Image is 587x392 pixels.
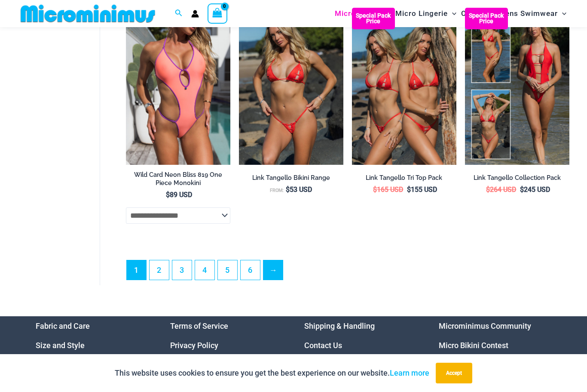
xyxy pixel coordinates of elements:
img: Link Tangello 3070 Tri Top 4580 Micro 01 [239,8,343,165]
nav: Menu [170,316,283,374]
a: Privacy Policy [170,341,218,350]
a: Page 6 [241,260,260,280]
a: Wild Card Neon Bliss 819 One Piece Monokini [126,171,230,190]
span: Menu Toggle [448,3,456,25]
aside: Footer Widget 4 [439,316,552,374]
nav: Product Pagination [126,260,569,285]
aside: Footer Widget 1 [36,316,149,374]
a: Page 2 [150,260,169,280]
p: This website uses cookies to ensure you get the best experience on our website. [115,367,429,380]
a: Link Tangello 3070 Tri Top 4580 Micro 01Link Tangello 8650 One Piece Monokini 12Link Tangello 865... [239,8,343,165]
a: View Shopping Cart, empty [208,3,227,23]
b: Special Pack Price [352,13,395,24]
nav: Menu [36,316,149,374]
span: $ [286,185,290,194]
a: Collection Pack Collection Pack BCollection Pack B [465,8,569,165]
span: $ [166,191,170,199]
a: Contact Us [304,341,342,350]
a: Bikini Pack Bikini Pack BBikini Pack B [352,8,456,165]
aside: Footer Widget 2 [170,316,283,374]
a: Page 5 [218,260,237,280]
nav: Menu [304,316,417,374]
img: Wild Card Neon Bliss 819 One Piece 04 [126,8,230,165]
a: Link Tangello Tri Top Pack [352,174,456,185]
h2: Link Tangello Bikini Range [239,174,343,182]
a: Learn more [390,368,429,377]
bdi: 89 USD [166,191,192,199]
span: Outers [461,3,486,25]
img: MM SHOP LOGO FLAT [17,4,159,23]
span: Micro Lingerie [395,3,448,25]
a: Page 3 [172,260,192,280]
a: Microminimus Community [439,321,531,330]
nav: Menu [439,316,552,374]
a: Terms of Service [170,321,228,330]
span: $ [486,185,490,194]
span: Mens Swimwear [498,3,558,25]
a: → [263,260,283,280]
a: Micro Bikini Contest [439,341,508,350]
span: $ [373,185,377,194]
a: Size and Style [36,341,85,350]
bdi: 53 USD [286,185,312,194]
a: Fabric and Care [36,321,90,330]
span: $ [407,185,411,194]
a: Micro BikinisMenu ToggleMenu Toggle [333,3,393,25]
button: Accept [436,363,472,383]
a: OutersMenu ToggleMenu Toggle [459,3,496,25]
bdi: 264 USD [486,185,516,194]
a: Search icon link [175,8,183,19]
span: From: [270,188,284,193]
bdi: 155 USD [407,185,437,194]
a: Link Tangello Collection Pack [465,174,569,185]
span: Page 1 [127,260,146,280]
h2: Wild Card Neon Bliss 819 One Piece Monokini [126,171,230,187]
h2: Link Tangello Tri Top Pack [352,174,456,182]
a: Account icon link [191,10,199,18]
bdi: 165 USD [373,185,403,194]
b: Special Pack Price [465,13,508,24]
a: Micro LingerieMenu ToggleMenu Toggle [393,3,459,25]
bdi: 245 USD [520,185,550,194]
span: Menu Toggle [486,3,494,25]
h2: Link Tangello Collection Pack [465,174,569,182]
a: Page 4 [195,260,214,280]
span: Micro Bikinis [335,3,382,25]
a: Link Tangello Bikini Range [239,174,343,185]
a: Shipping & Handling [304,321,375,330]
img: Bikini Pack [352,8,456,165]
a: Wild Card Neon Bliss 819 One Piece 04Wild Card Neon Bliss 819 One Piece 05Wild Card Neon Bliss 81... [126,8,230,165]
aside: Footer Widget 3 [304,316,417,374]
span: Menu Toggle [558,3,566,25]
a: Mens SwimwearMenu ToggleMenu Toggle [496,3,569,25]
img: Collection Pack [465,8,569,165]
span: Menu Toggle [382,3,391,25]
span: $ [520,185,524,194]
nav: Site Navigation [331,1,570,26]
